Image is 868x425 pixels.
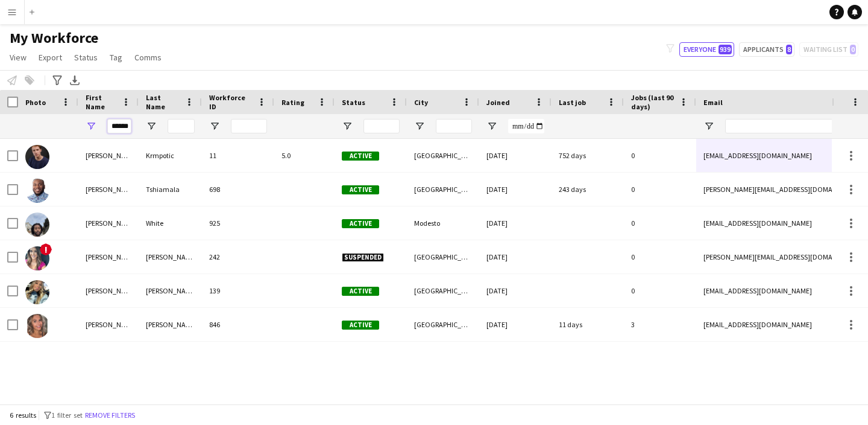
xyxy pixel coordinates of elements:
div: [GEOGRAPHIC_DATA] [407,274,479,307]
span: 8 [786,45,792,54]
div: [PERSON_NAME] [78,173,139,206]
span: ! [40,243,52,255]
div: [PERSON_NAME] [78,308,139,341]
img: Daniela Majzoub [25,246,49,270]
span: Rating [281,98,304,107]
img: Daniel Tshiamala [25,179,49,203]
input: Status Filter Input [363,119,400,133]
span: 939 [719,45,732,54]
a: Export [34,50,67,65]
div: 3 [624,308,696,341]
div: [GEOGRAPHIC_DATA] [407,139,479,172]
span: Comms [134,52,162,63]
span: Last job [559,98,586,107]
button: Open Filter Menu [703,121,714,132]
span: Active [342,185,379,194]
div: [DATE] [479,240,552,273]
span: City [414,98,428,107]
div: [PERSON_NAME] [139,274,202,307]
button: Open Filter Menu [486,121,497,132]
input: City Filter Input [436,119,472,133]
a: View [5,50,31,65]
span: Jobs (last 90 days) [631,93,675,111]
button: Remove filters [83,409,137,422]
button: Everyone939 [679,42,734,57]
span: Last Name [146,93,180,111]
div: 242 [202,240,274,273]
div: [PERSON_NAME] [78,206,139,240]
span: Active [342,321,379,330]
div: 11 [202,139,274,172]
div: [GEOGRAPHIC_DATA] [407,173,479,206]
span: Status [74,52,98,63]
button: Open Filter Menu [86,121,96,132]
span: Tag [110,52,122,63]
div: 0 [624,206,696,240]
div: [DATE] [479,206,552,240]
span: View [10,52,27,63]
span: Joined [486,98,510,107]
div: [PERSON_NAME] [139,240,202,273]
span: Active [342,219,379,228]
app-action-btn: Advanced filters [50,73,64,88]
div: [PERSON_NAME] [139,308,202,341]
a: Tag [105,50,127,65]
div: 0 [624,240,696,273]
input: Last Name Filter Input [168,119,195,133]
span: My Workforce [10,29,98,47]
div: 11 days [552,308,624,341]
span: Workforce ID [209,93,253,111]
div: [PERSON_NAME] [78,240,139,273]
input: Joined Filter Input [508,119,544,133]
div: 139 [202,274,274,307]
div: Tshiamala [139,173,202,206]
input: Workforce ID Filter Input [231,119,267,133]
span: Suspended [342,253,384,262]
div: 5.0 [274,139,335,172]
div: 752 days [552,139,624,172]
div: 0 [624,274,696,307]
div: [DATE] [479,139,552,172]
a: Status [69,50,102,65]
button: Open Filter Menu [342,121,353,132]
div: 846 [202,308,274,341]
span: 1 filter set [51,411,83,420]
img: Danielle Gale [25,280,49,304]
img: Daniel White [25,212,49,237]
div: [GEOGRAPHIC_DATA] [407,240,479,273]
div: 698 [202,173,274,206]
div: [DATE] [479,308,552,341]
div: [PERSON_NAME] [78,139,139,172]
span: Email [703,98,723,107]
div: White [139,206,202,240]
span: First Name [86,93,117,111]
span: Status [342,98,365,107]
button: Open Filter Menu [414,121,425,132]
div: [DATE] [479,173,552,206]
span: Active [342,152,379,161]
button: Open Filter Menu [146,121,157,132]
span: Export [39,52,62,63]
img: Danielle Hreljac [25,314,49,338]
a: Comms [130,50,166,65]
img: Daniel Krmpotic [25,145,49,169]
div: Krmpotic [139,139,202,172]
span: Active [342,287,379,296]
input: First Name Filter Input [107,119,131,133]
div: 925 [202,206,274,240]
div: [GEOGRAPHIC_DATA] [407,308,479,341]
div: [DATE] [479,274,552,307]
div: 243 days [552,173,624,206]
span: Photo [25,98,46,107]
app-action-btn: Export XLSX [68,73,82,88]
div: 0 [624,139,696,172]
div: [PERSON_NAME] [78,274,139,307]
div: Modesto [407,206,479,240]
div: 0 [624,173,696,206]
button: Open Filter Menu [209,121,220,132]
button: Applicants8 [739,42,794,57]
